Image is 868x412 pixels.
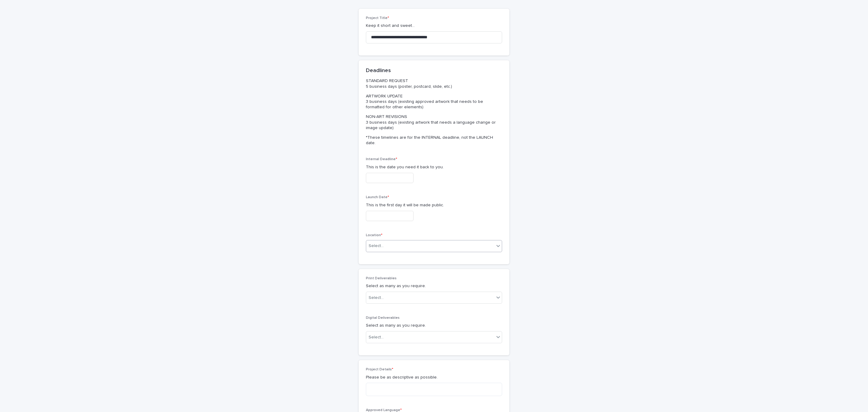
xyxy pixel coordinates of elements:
span: Digital Deliverables [366,316,400,320]
p: *These timelines are for the INTERNAL deadline, not the LAUNCH date. [366,135,500,146]
span: Project Details [366,368,393,371]
p: STANDARD REQUEST 5 business days (poster, postcard, slide, etc.) [366,78,500,89]
p: Select as many as you require. [366,283,502,289]
span: Launch Date [366,195,389,199]
div: Select... [369,295,384,301]
p: This is the first day it will be made public. [366,202,502,208]
p: NON-ART REVISIONS 3 business days (existing artwork that needs a language change or image update) [366,114,500,131]
span: Print Deliverables [366,277,397,280]
div: Select... [369,243,384,249]
span: Approved Language [366,408,402,412]
p: ARTWORK UPDATE 3 business days (existing approved artwork that needs to be formatted for other el... [366,93,500,110]
p: Please be as descriptive as possible. [366,374,502,381]
p: Keep it short and sweet... [366,23,502,29]
span: Location [366,233,382,237]
span: Project Title [366,16,389,20]
p: This is the date you need it back to you. [366,164,502,170]
h2: Deadlines [366,68,391,74]
span: Internal Deadline [366,157,397,161]
div: Select... [369,334,384,341]
p: Select as many as you require. [366,322,502,329]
